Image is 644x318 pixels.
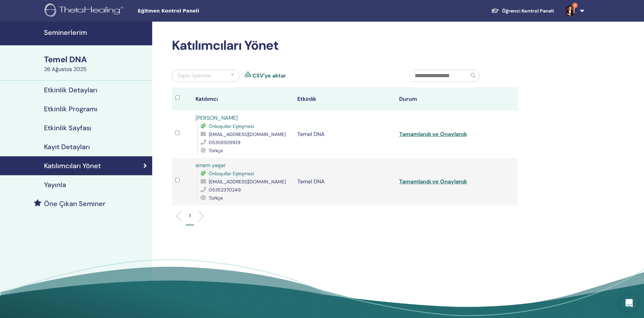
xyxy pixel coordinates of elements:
[195,162,226,169] a: sinem yaşar
[209,171,254,177] font: Önkoşullar Eşleşmesi
[574,3,576,7] font: 5
[44,86,97,94] font: Etkinlik Detayları
[486,4,559,17] a: Öğrenci Kontrol Paneli
[399,178,467,185] a: Tamamlandı ve Onaylandı
[209,179,286,185] font: [EMAIL_ADDRESS][DOMAIN_NAME]
[621,295,637,311] div: Intercom Messenger'ı açın
[189,212,191,219] font: 1
[209,195,223,201] font: Türkçe
[44,161,101,170] font: Katılımcıları Yönet
[491,8,499,14] img: graduation-cap-white.svg
[195,95,218,103] font: Katılımcı
[44,123,91,132] font: Etkinlik Sayfası
[40,54,152,73] a: Temel DNA26 Ağustos 2025
[44,180,66,189] font: Yayınla
[209,123,254,129] font: Önkoşullar Eşleşmesi
[44,66,87,73] font: 26 Ağustos 2025
[209,147,223,154] font: Türkçe
[44,54,87,65] font: Temel DNA
[44,199,106,208] font: Öne Çıkan Seminer
[195,114,238,121] a: [PERSON_NAME]
[297,178,325,185] font: Temel DNA
[44,142,90,151] font: Kayıt Detayları
[177,72,212,79] font: Toplu İşlemler
[209,131,286,137] font: [EMAIL_ADDRESS][DOMAIN_NAME]
[252,72,286,80] a: CSV'ye aktar
[399,95,417,103] font: Durum
[44,28,87,37] font: Seminerlerim
[297,95,316,103] font: Etkinlik
[252,72,286,79] font: CSV'ye aktar
[209,187,241,193] font: 05352370249
[399,131,467,138] a: Tamamlandı ve Onaylandı
[565,5,576,16] img: default.jpg
[297,131,325,138] font: Temel DNA
[45,3,125,19] img: logo.png
[502,8,554,14] font: Öğrenci Kontrol Paneli
[138,8,199,14] font: Eğitmen Kontrol Paneli
[44,105,97,113] font: Etkinlik Programı
[172,37,278,54] font: Katılımcıları Yönet
[209,139,240,145] font: 05358939109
